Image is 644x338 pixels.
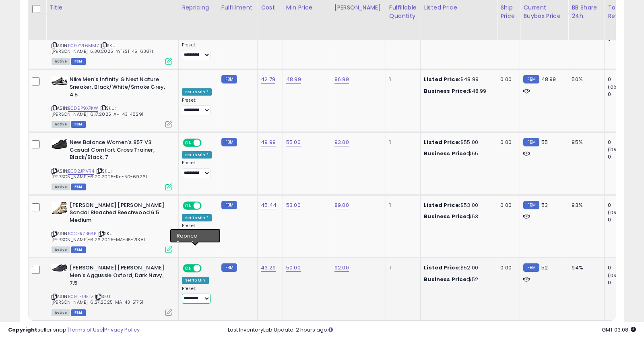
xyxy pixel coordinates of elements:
div: 95% [572,139,598,146]
div: Cost [261,4,279,12]
div: ASIN: [52,21,172,64]
a: B09LFL4FLZ [68,293,94,300]
div: Preset: [182,42,212,61]
a: 42.79 [261,75,275,83]
b: Business Price: [424,275,468,283]
img: 31juBVNCrDL._SL40_.jpg [52,76,68,86]
small: (0%) [608,146,619,153]
div: Repricing [182,4,215,12]
div: 93% [572,202,598,209]
span: ON [184,140,194,146]
div: 0 [608,139,640,146]
a: B09ZVL6MM7 [68,42,99,49]
div: ASIN: [52,76,172,127]
div: Set To Min * [182,151,212,159]
small: FBM [523,263,539,272]
div: 1 [389,264,414,271]
div: Ship Price [500,4,516,21]
div: 1 [389,202,414,209]
b: Listed Price: [424,75,460,83]
span: FBM [71,121,86,128]
div: 0 [608,264,640,271]
a: 55.00 [286,138,301,146]
div: 0 [608,279,640,286]
span: | SKU: [PERSON_NAME]-6.27.2025-MA-43-51751 [52,293,143,305]
div: 94% [572,264,598,271]
span: All listings currently available for purchase on Amazon [52,121,70,128]
div: 0 [608,202,640,209]
small: FBM [221,75,237,83]
span: FBM [71,246,86,253]
span: 55 [541,138,548,146]
b: Business Price: [424,150,468,157]
small: FBM [221,263,237,272]
div: Title [50,4,175,12]
span: FBM [71,309,86,316]
a: B092JP1VR4 [68,168,94,175]
div: 0.00 [500,202,514,209]
div: 0.00 [500,139,514,146]
div: Min Price [286,4,328,12]
img: 41blys8A1gL._SL40_.jpg [52,202,68,215]
span: 53 [541,201,548,209]
b: New Balance Women's 857 V3 Casual Comfort Cross Trainer, Black/Black, 7 [70,139,167,163]
div: Set To Min [182,277,209,284]
a: B0D9P9XPKW [68,105,98,112]
b: Nike Men's Infinity G Next Nature Sneaker, Black/White/Smoke Grey, 4.5 [70,76,167,100]
b: [PERSON_NAME] [PERSON_NAME] Men's Aggussie Oxford, Dark Navy, 7.5 [70,264,167,289]
div: BB Share 24h. [572,4,601,21]
a: 89.00 [334,201,349,209]
div: 0 [608,91,640,98]
div: Preset: [182,160,212,178]
img: 31Tj9uB5x6L._SL40_.jpg [52,139,68,149]
div: ASIN: [52,202,172,252]
a: 86.99 [334,75,349,83]
span: 48.99 [541,75,556,83]
span: ON [184,265,194,272]
div: 0 [608,216,640,223]
a: 49.99 [261,138,276,146]
span: OFF [200,140,213,146]
div: Preset: [182,286,212,304]
b: Business Price: [424,87,468,95]
div: $52 [424,276,491,283]
span: OFF [200,202,213,209]
div: $48.99 [424,76,491,83]
div: Preset: [182,223,212,241]
b: Listed Price: [424,264,460,271]
small: FBM [523,75,539,83]
span: All listings currently available for purchase on Amazon [52,309,70,316]
div: $52.00 [424,264,491,271]
div: Current Buybox Price [523,4,565,21]
span: FBM [71,184,86,190]
a: Terms of Use [69,326,103,334]
a: 50.00 [286,264,301,272]
div: $53.00 [424,202,491,209]
div: Set To Min * [182,88,212,96]
div: ASIN: [52,264,172,315]
div: ASIN: [52,139,172,190]
div: Fulfillment [221,4,254,12]
b: Listed Price: [424,201,460,209]
div: $55 [424,150,491,157]
small: (0%) [608,84,619,90]
a: 93.00 [334,138,349,146]
a: 45.44 [261,201,277,209]
small: (0%) [608,209,619,216]
div: Listed Price [424,4,493,12]
a: B0CKRZBF6P [68,230,96,237]
div: seller snap | | [8,326,140,334]
div: $55.00 [424,139,491,146]
b: Listed Price: [424,138,460,146]
span: | SKU: [PERSON_NAME]-6.17.2025-AH-43-48291 [52,105,143,117]
a: 92.00 [334,264,349,272]
div: 0.00 [500,76,514,83]
a: 53.00 [286,201,301,209]
span: ON [184,202,194,209]
span: 2025-08-18 03:08 GMT [602,326,636,334]
strong: Copyright [8,326,37,334]
div: 50% [572,76,598,83]
b: [PERSON_NAME] [PERSON_NAME] Sandal Bleached Beechwood 6.5 Medium [70,202,167,226]
div: 1 [389,76,414,83]
a: Privacy Policy [104,326,140,334]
